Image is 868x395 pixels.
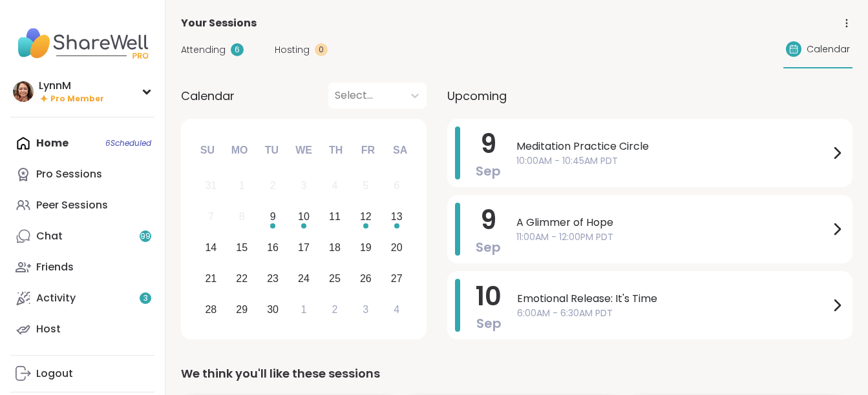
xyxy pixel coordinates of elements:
div: 27 [391,270,403,287]
div: Chat [36,229,63,243]
div: Not available Monday, September 8th, 2025 [228,203,256,231]
div: Choose Friday, September 12th, 2025 [352,203,379,231]
div: 20 [391,239,403,256]
div: 30 [267,301,279,318]
span: 11:00AM - 12:00PM PDT [516,230,829,244]
div: LynnM [39,79,104,93]
span: Sep [476,314,502,332]
div: Tu [257,136,286,165]
div: Choose Friday, October 3rd, 2025 [352,296,379,323]
span: 10:00AM - 10:45AM PDT [516,154,829,168]
div: 28 [205,301,217,318]
div: 1 [239,177,245,194]
a: Friends [10,252,154,283]
div: Not available Sunday, August 31st, 2025 [197,172,225,200]
div: 14 [205,239,217,256]
div: We [290,136,318,165]
span: Meditation Practice Circle [516,139,829,154]
div: 23 [267,270,279,287]
a: Host [10,314,154,345]
div: Choose Saturday, September 13th, 2025 [383,203,410,231]
span: Sep [476,238,501,256]
div: Not available Sunday, September 7th, 2025 [197,203,225,231]
div: 25 [329,270,341,287]
div: Choose Monday, September 15th, 2025 [228,234,256,262]
div: Choose Thursday, September 25th, 2025 [321,265,349,292]
a: Logout [10,358,154,389]
div: 10 [298,208,310,225]
div: 4 [332,177,337,194]
div: Logout [36,367,73,381]
div: Not available Saturday, September 6th, 2025 [383,172,410,200]
div: 3 [363,301,368,318]
span: 9 [480,126,496,162]
div: Choose Tuesday, September 30th, 2025 [259,296,287,323]
div: Pro Sessions [36,167,102,181]
div: Choose Saturday, September 20th, 2025 [383,234,410,262]
div: 12 [360,208,372,225]
div: 19 [360,239,372,256]
a: Activity3 [10,283,154,314]
span: 10 [476,278,502,314]
div: Choose Saturday, September 27th, 2025 [383,265,410,292]
a: Peer Sessions [10,190,154,221]
a: Pro Sessions [10,159,154,190]
div: Choose Thursday, September 18th, 2025 [321,234,349,262]
div: 4 [394,301,399,318]
span: Pro Member [50,94,104,105]
span: Emotional Release: It's Time [517,291,829,307]
div: 15 [236,239,248,256]
div: Choose Saturday, October 4th, 2025 [383,296,410,323]
div: Choose Monday, September 22nd, 2025 [228,265,256,292]
div: We think you'll like these sessions [181,365,852,383]
div: Fr [354,136,382,165]
div: 24 [298,270,310,287]
div: 2 [270,177,276,194]
span: A Glimmer of Hope [516,215,829,230]
div: Choose Tuesday, September 9th, 2025 [259,203,287,231]
div: Choose Wednesday, September 24th, 2025 [290,265,318,292]
div: Su [193,136,222,165]
span: 99 [140,231,151,242]
div: Not available Tuesday, September 2nd, 2025 [259,172,287,200]
div: Choose Tuesday, September 16th, 2025 [259,234,287,262]
div: Choose Wednesday, September 17th, 2025 [290,234,318,262]
div: 6 [231,43,244,56]
div: Choose Wednesday, October 1st, 2025 [290,296,318,323]
div: 0 [315,43,328,56]
div: Choose Friday, September 26th, 2025 [352,265,379,292]
div: Choose Sunday, September 14th, 2025 [197,234,225,262]
div: 26 [360,270,372,287]
div: Choose Thursday, September 11th, 2025 [321,203,349,231]
span: Your Sessions [181,15,257,31]
div: Mo [225,136,253,165]
div: Sa [386,136,414,165]
div: 8 [239,208,245,225]
span: Hosting [275,43,310,57]
div: Not available Friday, September 5th, 2025 [352,172,379,200]
div: 7 [208,208,214,225]
div: Choose Tuesday, September 23rd, 2025 [259,265,287,292]
span: 9 [480,202,496,238]
div: 2 [332,301,337,318]
div: Choose Thursday, October 2nd, 2025 [321,296,349,323]
img: ShareWell Nav Logo [10,21,154,66]
div: Choose Sunday, September 28th, 2025 [197,296,225,323]
div: 29 [236,301,248,318]
div: 17 [298,239,310,256]
div: 21 [205,270,217,287]
div: 31 [205,177,217,194]
div: 5 [363,177,368,194]
span: Sep [476,162,501,180]
div: Not available Wednesday, September 3rd, 2025 [290,172,318,200]
span: Attending [181,43,226,57]
div: Host [36,322,61,336]
div: Activity [36,291,76,305]
div: Choose Monday, September 29th, 2025 [228,296,256,323]
div: 18 [329,239,341,256]
a: Chat99 [10,221,154,252]
div: 22 [236,270,248,287]
div: Not available Thursday, September 4th, 2025 [321,172,349,200]
div: Peer Sessions [36,198,108,212]
span: Calendar [181,87,235,105]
